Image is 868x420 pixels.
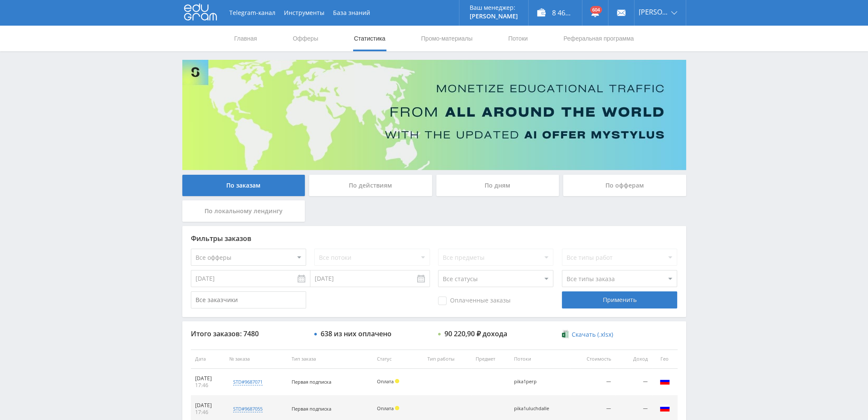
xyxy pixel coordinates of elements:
[182,175,305,196] div: По заказам
[233,379,263,385] div: std#9687071
[225,350,287,369] th: № заказа
[562,291,677,308] div: Применить
[420,26,473,51] a: Промо-материалы
[423,350,471,369] th: Тип работы
[615,369,652,396] td: —
[233,405,263,412] div: std#9687055
[195,409,221,416] div: 17:46
[562,330,569,338] img: xlsx
[292,26,319,51] a: Офферы
[510,350,570,369] th: Потоки
[292,379,331,385] span: Первая подписка
[195,375,221,382] div: [DATE]
[287,350,373,369] th: Тип заказа
[514,379,552,385] div: pika1perp
[444,330,507,338] div: 90 220,90 ₽ дохода
[234,26,258,51] a: Главная
[570,369,615,396] td: —
[191,291,306,308] input: Все заказчики
[470,13,518,20] p: [PERSON_NAME]
[572,331,613,338] span: Скачать (.xlsx)
[615,350,652,369] th: Доход
[191,350,225,369] th: Дата
[660,376,670,386] img: rus.png
[377,378,394,385] span: Оплата
[471,350,510,369] th: Предмет
[563,175,686,196] div: По офферам
[195,402,221,409] div: [DATE]
[195,382,221,389] div: 17:46
[436,175,559,196] div: По дням
[562,330,613,339] a: Скачать (.xlsx)
[639,9,669,15] span: [PERSON_NAME]
[507,26,529,51] a: Потоки
[377,405,394,411] span: Оплата
[321,330,392,338] div: 638 из них оплачено
[570,350,615,369] th: Стоимость
[660,403,670,413] img: rus.png
[191,330,306,338] div: Итого заказов: 7480
[292,405,331,412] span: Первая подписка
[191,235,678,242] div: Фильтры заказов
[353,26,386,51] a: Статистика
[373,350,424,369] th: Статус
[182,60,686,170] img: Banner
[563,26,635,51] a: Реферальная программа
[652,350,678,369] th: Гео
[470,4,518,11] p: Ваш менеджер:
[514,406,552,411] div: pika1uluchdalle
[395,406,399,410] span: Холд
[182,200,305,222] div: По локальному лендингу
[395,379,399,383] span: Холд
[438,297,511,305] span: Оплаченные заказы
[309,175,432,196] div: По действиям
